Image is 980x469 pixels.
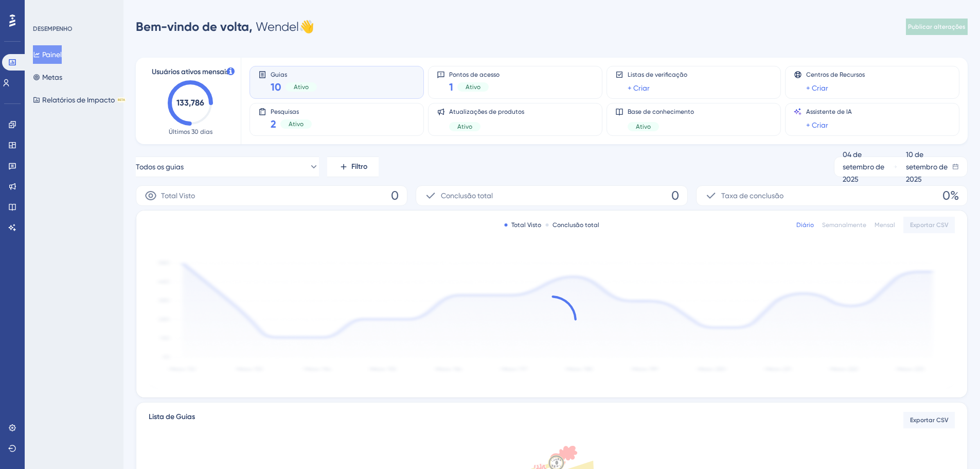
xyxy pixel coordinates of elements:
font: Filtro [351,162,367,171]
font: Conclusão total [553,221,599,229]
text: 133,786 [176,98,204,108]
font: Relatórios de Impacto [42,96,115,104]
font: 04 de setembro de 2025 [843,150,884,183]
font: + Criar [806,84,828,92]
font: Assistente de IA [806,108,852,115]
button: Publicar alterações [906,19,968,35]
font: Atualizações de produtos [449,108,524,115]
font: Publicar alterações [908,23,966,30]
font: Total Visto [511,221,541,229]
font: Ativo [289,120,304,128]
font: 0 [671,188,679,203]
font: 0 [391,188,399,203]
font: Pontos de acesso [449,71,500,78]
font: DESEMPENHO [33,25,73,32]
font: Centros de Recursos [806,71,865,78]
font: Painel [42,50,62,59]
button: Metas [33,68,62,86]
font: Exportar CSV [910,221,949,229]
font: Metas [42,73,62,81]
button: Exportar CSV [903,412,955,428]
font: Ativo [457,123,472,130]
font: Base de conhecimento [628,108,694,115]
button: Todos os guias [136,157,319,177]
font: 1 [449,81,453,93]
font: Ativo [636,123,651,130]
font: Ativo [466,83,480,91]
font: Diário [796,221,814,229]
font: + Criar [806,121,828,129]
font: 👋 [299,20,314,34]
font: + Criar [628,84,650,92]
button: Exportar CSV [903,217,955,233]
font: 2 [271,118,276,130]
font: Todos os guias [136,163,184,171]
font: Usuários ativos mensais [152,67,229,76]
font: Total Visto [161,192,195,200]
font: Guias [271,71,287,78]
font: Listas de verificação [628,71,687,78]
font: Mensal [875,221,895,229]
font: 10 de setembro de 2025 [906,150,948,183]
font: Wendel [256,20,299,34]
font: 0% [942,188,959,203]
font: Bem-vindo de volta, [136,19,253,34]
font: Últimos 30 dias [169,128,212,135]
font: BETA [118,98,125,101]
font: Taxa de conclusão [721,192,783,200]
font: Pesquisas [271,108,299,115]
button: Filtro [327,157,379,177]
font: Semanalmente [822,221,866,229]
font: Conclusão total [441,192,493,200]
font: Exportar CSV [910,416,949,424]
font: Lista de Guias [149,412,195,421]
font: Ativo [294,83,309,91]
button: Painel [33,45,62,64]
button: Relatórios de ImpactoBETA [33,91,126,109]
font: 10 [271,81,281,93]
